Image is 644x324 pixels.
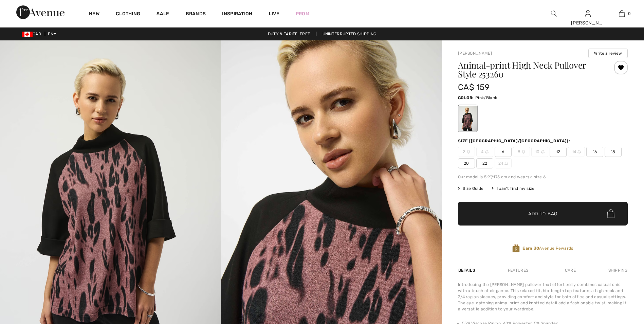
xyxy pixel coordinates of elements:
[588,49,628,58] button: Write a review
[475,95,497,100] span: Pink/Black
[458,147,475,157] span: 2
[476,147,493,157] span: 4
[458,61,600,78] h1: Animal-print High Neck Pullover Style 253260
[458,185,483,192] span: Size Guide
[116,11,140,18] a: Clothing
[296,10,309,17] a: Prom
[458,158,475,168] span: 20
[458,174,628,180] div: Our model is 5'9"/175 cm and wears a size 6.
[512,244,520,253] img: Avenue Rewards
[495,158,512,168] span: 24
[513,147,530,157] span: 8
[458,202,628,226] button: Add to Bag
[605,10,638,18] a: 0
[16,5,65,19] img: 1ère Avenue
[467,150,470,154] img: ring-m.svg
[89,11,99,18] a: New
[458,282,628,312] div: Introducing the [PERSON_NAME] pullover that effortlessly combines casual chic with a touch of ele...
[476,158,493,168] span: 22
[607,264,628,276] div: Shipping
[458,95,474,100] span: Color:
[522,245,573,251] span: Avenue Rewards
[458,51,492,56] a: [PERSON_NAME]
[458,138,571,144] div: Size ([GEOGRAPHIC_DATA]/[GEOGRAPHIC_DATA]):
[22,32,44,36] span: CAD
[492,185,534,192] div: I can't find my size
[522,150,525,154] img: ring-m.svg
[22,32,33,37] img: Canadian Dollar
[222,11,252,18] span: Inspiration
[559,264,582,276] div: Care
[522,246,539,251] strong: Earn 30
[485,150,489,154] img: ring-m.svg
[459,106,477,131] div: Pink/Black
[585,10,591,18] img: My Info
[48,32,56,36] span: EN
[269,10,279,17] a: Live
[495,147,512,157] span: 6
[504,162,508,165] img: ring-m.svg
[571,19,604,26] div: [PERSON_NAME]
[157,11,169,18] a: Sale
[531,147,548,157] span: 10
[528,210,557,217] span: Add to Bag
[628,11,631,17] span: 0
[586,147,603,157] span: 16
[551,10,557,18] img: search the website
[541,150,545,154] img: ring-m.svg
[186,11,206,18] a: Brands
[605,147,622,157] span: 18
[585,10,591,17] a: Sign In
[458,264,477,276] div: Details
[550,147,567,157] span: 12
[607,209,614,218] img: Bag.svg
[619,10,625,18] img: My Bag
[458,83,490,92] span: CA$ 159
[502,264,534,276] div: Features
[577,150,581,154] img: ring-m.svg
[568,147,585,157] span: 14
